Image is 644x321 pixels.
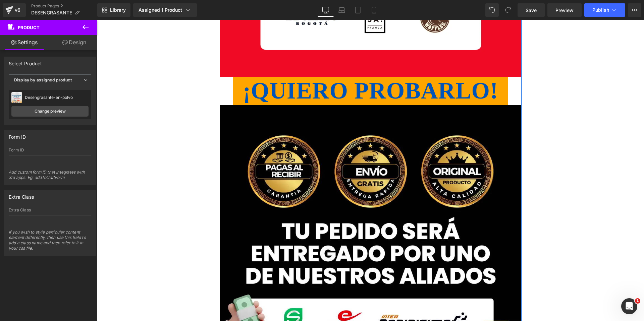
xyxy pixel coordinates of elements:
[547,3,582,17] a: Preview
[13,6,22,14] div: v6
[9,230,91,255] div: If you wish to style particular content element differently, then use this field to add a class n...
[50,35,99,50] a: Design
[350,3,366,17] a: Tablet
[334,3,350,17] a: Laptop
[31,10,72,15] span: DESENGRASANTE
[501,3,515,17] button: Redo
[9,148,91,152] div: Form ID
[9,57,42,66] div: Select Product
[592,7,609,13] span: Publish
[9,170,91,185] div: Add custom form ID that integrates with 3rd apps. Eg: addToCartForm
[635,298,640,304] span: 1
[628,3,641,17] button: More
[146,57,401,85] span: ¡QUIERO PROBARLO!
[366,3,382,17] a: Mobile
[11,106,89,117] a: Change preview
[526,7,537,14] span: Save
[485,3,499,17] button: Undo
[31,3,97,9] a: Product Pages
[621,298,637,314] iframe: Intercom live chat
[9,208,91,212] div: Extra Class
[555,7,574,14] span: Preview
[18,25,40,30] span: Product
[318,3,334,17] a: Desktop
[136,57,411,85] a: ¡QUIERO PROBARLO!
[3,3,26,17] a: v6
[9,130,26,140] div: Form ID
[110,7,126,13] span: Library
[14,77,72,82] b: Display by assigned product
[139,7,192,13] div: Assigned 1 Product
[11,92,22,103] img: pImage
[97,3,130,17] a: New Library
[584,3,625,17] button: Publish
[9,190,34,200] div: Extra Class
[25,95,89,100] div: Desengrasante-en-polvo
